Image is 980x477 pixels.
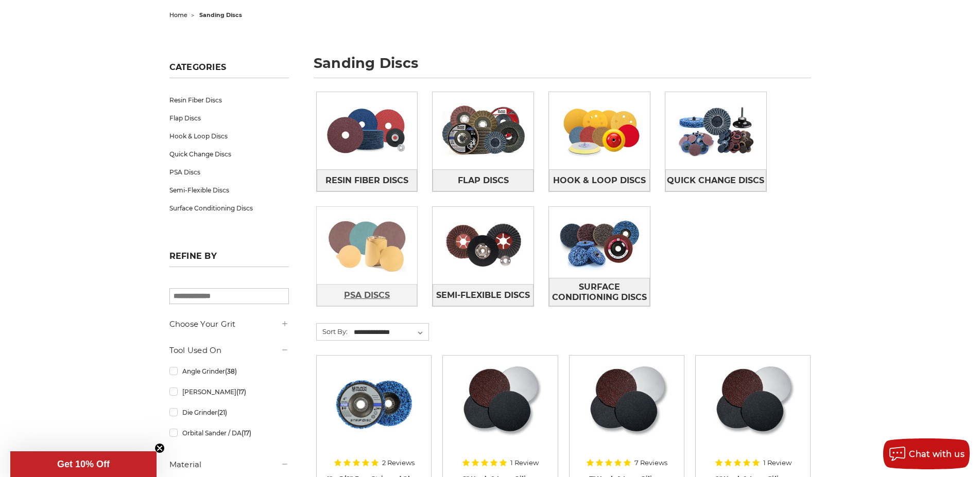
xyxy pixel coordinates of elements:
a: Quick Change Discs [169,145,289,163]
a: Surface Conditioning Discs [169,199,289,217]
span: (38) [225,367,237,375]
a: Angle Grinder [169,362,289,380]
span: Chat with us [909,449,965,459]
a: Semi-Flexible Discs [433,284,534,306]
span: 2 Reviews [382,460,415,466]
a: Flap Discs [169,109,289,127]
span: (17) [236,388,246,396]
img: Hook & Loop Discs [549,95,650,166]
a: Silicon Carbide 7" Hook & Loop Edger Discs [577,363,677,463]
a: PSA Discs [317,284,418,306]
span: Resin Fiber Discs [325,172,408,189]
span: (21) [217,409,227,416]
h5: Choose Your Grit [169,318,289,330]
a: Orbital Sander / DA [169,424,289,442]
span: 7 Reviews [634,460,667,466]
img: Silicon Carbide 7" Hook & Loop Edger Discs [585,363,668,445]
a: [PERSON_NAME] [169,383,289,401]
a: Resin Fiber Discs [169,91,289,109]
label: Sort By: [317,324,348,339]
a: Resin Fiber Discs [317,169,418,191]
img: Silicon Carbide 8" Hook & Loop Edger Discs [458,363,542,445]
a: Hook & Loop Discs [169,127,289,145]
span: Get 10% Off [57,459,110,469]
button: Close teaser [154,443,165,453]
button: Chat with us [883,438,970,469]
span: Semi-Flexible Discs [436,287,530,304]
a: Hook & Loop Discs [549,169,650,191]
h5: Categories [169,62,289,78]
h5: Tool Used On [169,344,289,357]
img: 4" x 5/8" easy strip and clean discs [333,363,415,445]
span: 1 Review [510,460,539,466]
span: (17) [242,429,251,437]
a: PSA Discs [169,163,289,181]
span: Quick Change Discs [667,172,764,189]
h5: Refine by [169,251,289,267]
a: 4" x 5/8" easy strip and clean discs [324,363,424,463]
img: Surface Conditioning Discs [549,207,650,278]
a: Die Grinder [169,403,289,421]
a: Flap Discs [433,169,534,191]
img: Semi-Flexible Discs [433,210,534,281]
a: Silicon Carbide 8" Hook & Loop Edger Discs [450,363,550,463]
a: Semi-Flexible Discs [169,181,289,199]
img: PSA Discs [317,210,418,281]
span: Hook & Loop Discs [553,172,646,189]
span: Flap Discs [458,172,509,189]
h5: Material [169,458,289,471]
span: PSA Discs [344,287,390,304]
img: Silicon Carbide 6" Hook & Loop Edger Discs [711,363,795,445]
div: Get 10% OffClose teaser [10,451,157,477]
span: sanding discs [199,11,242,19]
a: Quick Change Discs [665,169,766,191]
a: Surface Conditioning Discs [549,278,650,306]
span: Surface Conditioning Discs [549,278,649,306]
img: Flap Discs [433,95,534,166]
h1: sanding discs [314,56,811,78]
select: Sort By: [352,325,429,340]
span: 1 Review [763,460,792,466]
a: home [169,11,187,19]
a: Silicon Carbide 6" Hook & Loop Edger Discs [703,363,803,463]
img: Quick Change Discs [665,95,766,166]
img: Resin Fiber Discs [317,95,418,166]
